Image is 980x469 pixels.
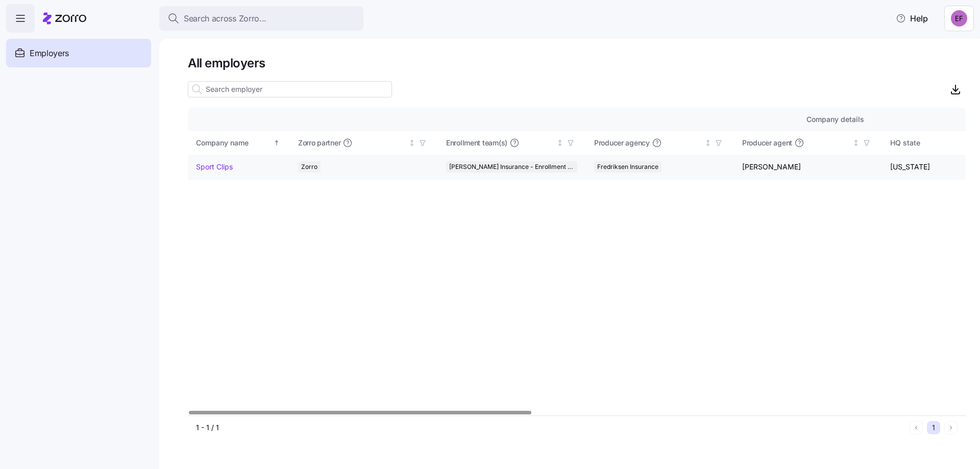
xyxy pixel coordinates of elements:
th: Zorro partnerNot sorted [290,131,438,155]
button: Search across Zorro... [159,6,363,31]
div: Sorted ascending [273,139,280,146]
div: Not sorted [852,139,860,146]
span: Help [896,12,928,24]
span: Enrollment team(s) [446,138,507,148]
button: Help [888,8,936,29]
span: Producer agency [594,138,650,148]
th: Producer agencyNot sorted [586,131,734,155]
th: Company nameSorted ascending [188,131,290,155]
span: [PERSON_NAME] Insurance - Enrollment Team [449,161,574,172]
button: Previous page [910,421,923,434]
div: Not sorted [408,139,415,146]
span: Fredriksen Insurance [597,161,658,172]
span: Search across Zorro... [184,12,266,25]
div: Company name [196,137,272,149]
th: Enrollment team(s)Not sorted [438,131,586,155]
a: Employers [6,39,151,67]
input: Search employer [188,81,392,97]
button: Next page [944,421,958,434]
span: Zorro [301,161,317,172]
div: 1 - 1 / 1 [196,423,905,433]
a: Sport Clips [196,162,233,172]
th: Producer agentNot sorted [734,131,882,155]
div: Not sorted [556,139,563,146]
h1: All employers [188,55,966,71]
span: Producer agent [742,138,792,148]
div: Not sorted [704,139,712,146]
span: Zorro partner [298,138,340,148]
span: Employers [30,47,69,60]
td: [PERSON_NAME] [734,155,882,180]
img: b052bb1e3e3c52fe60c823d858401fb0 [951,10,967,27]
button: 1 [927,421,940,434]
